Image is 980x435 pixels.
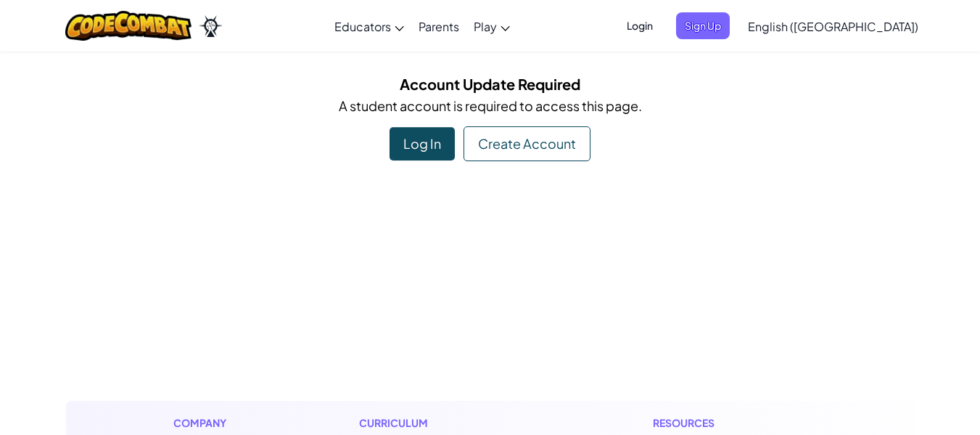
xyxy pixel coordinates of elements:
[390,127,455,160] div: Log In
[77,73,904,95] h5: Account Update Required
[474,19,497,34] span: Play
[199,15,222,37] img: Ozaria
[411,7,466,46] a: Parents
[618,12,662,39] button: Login
[466,7,517,46] a: Play
[741,7,926,46] a: English ([GEOGRAPHIC_DATA])
[334,19,391,34] span: Educators
[748,19,918,34] span: English ([GEOGRAPHIC_DATA])
[65,11,192,41] img: CodeCombat logo
[173,415,241,431] h1: Company
[676,12,730,39] button: Sign Up
[359,415,535,431] h1: Curriculum
[327,7,411,46] a: Educators
[464,126,590,161] div: Create Account
[653,415,807,431] h1: Resources
[77,95,904,116] p: A student account is required to access this page.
